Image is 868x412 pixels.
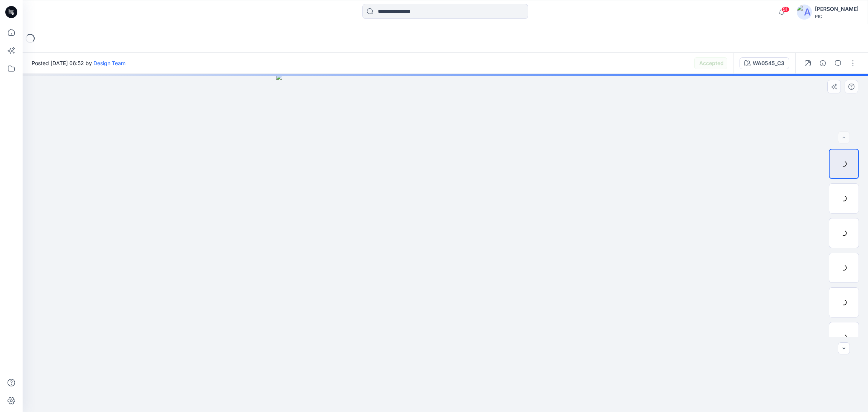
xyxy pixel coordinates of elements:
img: eyJhbGciOiJIUzI1NiIsImtpZCI6IjAiLCJzbHQiOiJzZXMiLCJ0eXAiOiJKV1QifQ.eyJkYXRhIjp7InR5cGUiOiJzdG9yYW... [276,74,614,412]
img: avatar [797,5,812,20]
button: WA0545_C3 [740,57,789,69]
div: [PERSON_NAME] [815,5,859,14]
button: Details [817,57,829,69]
a: Design Team [93,60,125,66]
div: WA0545_C3 [753,59,784,67]
span: 51 [781,6,790,12]
div: PIC [815,14,859,19]
span: Posted [DATE] 06:52 by [32,59,125,67]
